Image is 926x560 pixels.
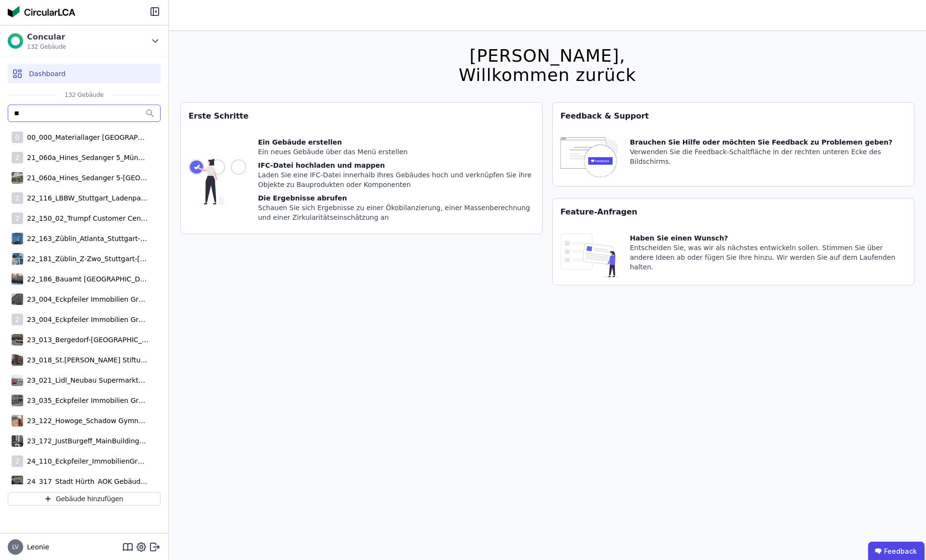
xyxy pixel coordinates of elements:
div: Concular [27,31,66,43]
div: IFC-Datei hochladen und mappen [258,160,534,170]
span: Leonie [23,542,49,552]
img: feedback-icon-HCTs5lye.svg [560,137,618,178]
div: 2 [12,152,23,163]
div: Die Ergebnisse abrufen [258,193,534,203]
img: 22_181_Züblin_Z-Zwo_Stuttgart-Möhringen [12,251,23,267]
div: 00_000_Materiallager [GEOGRAPHIC_DATA] [23,133,149,142]
div: 23_018_St.[PERSON_NAME] Stiftung_Paul-[PERSON_NAME]-Haus_Münster [23,355,149,365]
img: 23_172_JustBurgeff_MainBuilding_Frankfurt [12,433,23,449]
div: 23_172_JustBurgeff_MainBuilding_Frankfurt [23,436,149,446]
div: 23_004_Eckpfeiler Immobilien Gruppe_Kirschgelände_München_neu [23,315,149,324]
div: Ein neues Gebäude über das Menü erstellen [258,147,534,157]
div: 22_116_LBBW_Stuttgart_Ladenpassage [23,193,149,203]
img: 22_186_Bauamt Erlangen-Nürnberg_Himbeerpalast [12,271,23,287]
img: 24_317_Stadt Hürth_AOK Gebäude_Hürth [12,474,23,489]
div: 22_181_Züblin_Z-Zwo_Stuttgart-[GEOGRAPHIC_DATA] [23,254,149,264]
div: 21_060a_Hines_Sedanger 5_München [23,153,149,162]
div: 23_004_Eckpfeiler Immobilien Gruppe_Kirschgelände_München [23,294,149,304]
img: 22_163_Züblin_Atlanta_Stuttgart-Möhringen [12,231,23,246]
div: 22_186_Bauamt [GEOGRAPHIC_DATA]-[GEOGRAPHIC_DATA] [23,274,149,284]
div: Schauen Sie sich Ergebnisse zu einer Ökobilanzierung, einer Massenberechnung und einer Zirkularit... [258,203,534,222]
img: 23_004_Eckpfeiler Immobilien Gruppe_Kirschgelände_München [12,292,23,307]
span: 132 Gebäude [27,43,66,51]
div: 21_060a_Hines_Sedanger 5-[GEOGRAPHIC_DATA] [23,173,149,183]
img: 23_021_Lidl_Neubau Supermarkt_Wangen im Allgäu [12,373,23,388]
div: Verwenden Sie die Feedback-Schaltfläche in der rechten unteren Ecke des Bildschirms. [630,147,906,166]
img: Concular [8,33,23,49]
img: 23_018_St.Franziskus Stiftung_Paul-Gerhard-Haus_Münster [12,352,23,368]
div: Laden Sie eine IFC-Datei innerhalb Ihres Gebäudes hoch und verknüpfen Sie ihre Objekte zu Bauprod... [258,170,534,189]
div: 2 [12,192,23,204]
img: feature_request_tile-UiXE1qGU.svg [560,233,618,277]
img: 23_122_Howoge_Schadow Gymnasium_Berlin [12,413,23,428]
div: Entscheiden Sie, was wir als nächstes entwickeln sollen. Stimmen Sie über andere Ideen ab oder fü... [630,243,906,272]
div: 2 [12,314,23,325]
div: 23_021_Lidl_Neubau Supermarkt_Wangen im [GEOGRAPHIC_DATA] [23,375,149,385]
div: 2 [12,213,23,224]
div: Feedback & Support [553,103,914,130]
div: 23_122_Howoge_Schadow Gymnasium_Berlin [23,416,149,426]
img: 21_060a_Hines_Sedanger 5-München [12,170,23,186]
button: Gebäude hinzufügen [8,492,161,506]
span: LV [12,544,19,550]
div: 23_035_Eckpfeiler Immobilien Gruppe_Kirschgelände_München_neu [23,396,149,405]
img: Concular [8,6,75,17]
img: 23_035_Eckpfeiler Immobilien Gruppe_Kirschgelände_München_neu [12,393,23,408]
div: 24_317_Stadt Hürth_AOK Gebäude_Hürth [23,477,149,486]
div: 24_110_Eckpfeiler_ImmobilienGruppe_ Kirschgelände (Rückbauabschnitt 3)_München [23,456,149,466]
div: 0 [12,132,23,143]
div: [PERSON_NAME], [459,46,636,66]
img: getting_started_tile-DrF_GRSv.svg [189,137,246,226]
span: Dashboard [29,69,66,79]
div: 23_013_Bergedorf-[GEOGRAPHIC_DATA]-EG_B118_Hamburg [23,335,149,345]
div: Ein Gebäude erstellen [258,137,534,147]
img: 23_013_Bergedorf-Bille-EG_B118_Hamburg [12,332,23,347]
div: Feature-Anfragen [553,199,914,226]
div: Erste Schritte [181,103,542,130]
span: 132 Gebäude [55,91,113,99]
div: Haben Sie einen Wunsch? [630,233,906,243]
div: Willkommen zurück [459,66,636,85]
div: Brauchen Sie Hilfe oder möchten Sie Feedback zu Problemen geben? [630,137,906,147]
div: 22_163_Züblin_Atlanta_Stuttgart-[GEOGRAPHIC_DATA] [23,234,149,243]
div: 2 [12,455,23,467]
div: 22_150_02_Trumpf Customer Center [GEOGRAPHIC_DATA] [23,213,149,223]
